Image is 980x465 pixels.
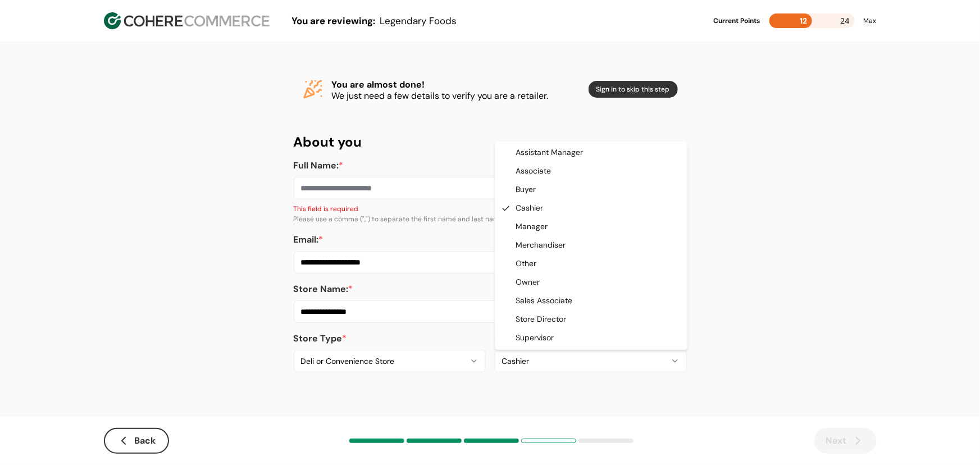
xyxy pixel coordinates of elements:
span: Sales Associate [516,295,572,307]
span: Other [516,258,536,270]
span: Assistant Manager [516,147,583,158]
span: Supervisor [516,332,554,344]
span: Owner [516,276,540,288]
span: Associate [516,165,551,177]
span: Cashier [516,202,543,214]
span: Buyer [516,184,536,195]
span: Merchandiser [516,239,566,251]
span: Manager [516,221,548,233]
span: Store Director [516,313,566,325]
